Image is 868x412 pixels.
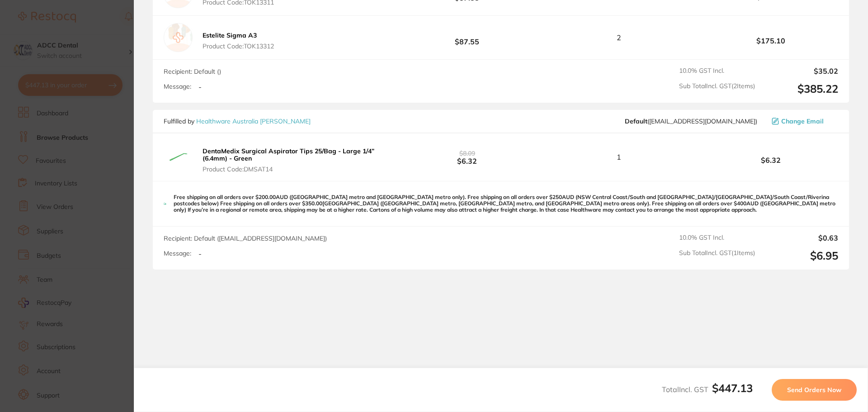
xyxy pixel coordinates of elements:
span: $8.09 [459,149,475,157]
span: Product Code: DMSAT14 [203,166,397,173]
span: 10.0 % GST Incl. [679,67,755,75]
img: NHoydTVkYg [164,142,193,171]
span: Recipient: Default ( ) [164,67,221,76]
button: Estelite Sigma A3 Product Code:TOK13312 [200,31,277,50]
p: Free shipping on all orders over $200.00AUD ([GEOGRAPHIC_DATA] metro and [GEOGRAPHIC_DATA] metro ... [174,194,838,213]
p: Fulfilled by [164,118,311,125]
span: Total Incl. GST [662,385,753,394]
b: $87.55 [400,29,534,46]
label: Message: [164,83,191,90]
button: Send Orders Now [772,379,857,401]
b: $175.10 [703,37,838,45]
b: $447.13 [712,381,753,395]
output: $6.95 [762,249,838,262]
button: Change Email [769,117,838,125]
span: info@healthwareaustralia.com.au [625,118,757,125]
span: 2 [617,33,621,42]
span: Sub Total Incl. GST ( 2 Items) [679,82,755,95]
span: 10.0 % GST Incl. [679,234,755,242]
button: DentaMedix Surgical Aspirator Tips 25/Bag - Large 1/4” (6.4mm) - Green Product Code:DMSAT14 [200,147,400,173]
b: DentaMedix Surgical Aspirator Tips 25/Bag - Large 1/4” (6.4mm) - Green [203,147,374,162]
output: $0.63 [762,234,838,242]
span: Product Code: TOK13312 [203,43,274,50]
b: $6.32 [703,156,838,164]
img: empty.jpg [164,23,193,52]
p: - [198,83,202,91]
a: Healthware Australia [PERSON_NAME] [196,117,311,125]
b: Estelite Sigma A3 [203,31,257,39]
output: $35.02 [762,67,838,75]
span: Sub Total Incl. GST ( 1 Items) [679,249,755,262]
span: 1 [617,153,621,161]
span: Send Orders Now [787,386,841,394]
output: $385.22 [762,82,838,95]
label: Message: [164,250,191,257]
b: $6.32 [400,149,534,166]
span: Recipient: Default ( [EMAIL_ADDRESS][DOMAIN_NAME] ) [164,234,327,242]
b: Default [625,117,647,125]
span: Change Email [781,118,824,125]
p: - [198,250,202,258]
